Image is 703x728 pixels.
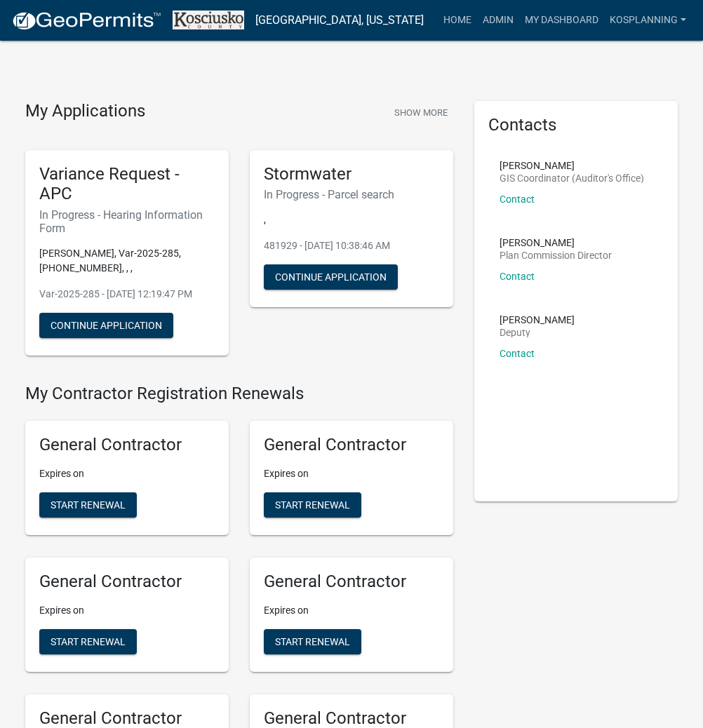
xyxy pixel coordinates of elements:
[264,213,439,227] p: ,
[51,499,126,511] span: Start Renewal
[39,629,137,654] button: Start Renewal
[39,435,215,455] h5: General Contractor
[264,164,439,184] h5: Stormwater
[477,7,519,34] a: Admin
[604,7,692,34] a: kosplanning
[264,238,439,253] p: 481929 - [DATE] 10:38:46 AM
[255,8,424,32] a: [GEOGRAPHIC_DATA], [US_STATE]
[500,328,575,337] p: Deputy
[264,188,439,201] h6: In Progress - Parcel search
[264,629,361,654] button: Start Renewal
[264,603,439,618] p: Expires on
[500,161,644,170] p: [PERSON_NAME]
[264,435,439,455] h5: General Contractor
[39,246,215,276] p: [PERSON_NAME], Var-2025-285, [PHONE_NUMBER], , ,
[275,635,350,647] span: Start Renewal
[500,194,535,205] a: Contact
[25,384,453,404] h4: My Contractor Registration Renewals
[500,315,575,325] p: [PERSON_NAME]
[488,115,664,135] h5: Contacts
[264,572,439,592] h5: General Contractor
[500,250,612,260] p: Plan Commission Director
[51,635,126,647] span: Start Renewal
[39,313,173,338] button: Continue Application
[39,208,215,235] h6: In Progress - Hearing Information Form
[264,466,439,481] p: Expires on
[39,572,215,592] h5: General Contractor
[264,492,361,518] button: Start Renewal
[39,287,215,302] p: Var-2025-285 - [DATE] 12:19:47 PM
[519,7,604,34] a: My Dashboard
[264,264,398,290] button: Continue Application
[275,499,350,511] span: Start Renewal
[39,603,215,618] p: Expires on
[500,348,535,359] a: Contact
[39,164,215,205] h5: Variance Request - APC
[438,7,477,34] a: Home
[25,101,145,122] h4: My Applications
[500,271,535,282] a: Contact
[39,492,137,518] button: Start Renewal
[39,466,215,481] p: Expires on
[500,173,644,183] p: GIS Coordinator (Auditor's Office)
[500,238,612,248] p: [PERSON_NAME]
[389,101,453,124] button: Show More
[173,11,244,29] img: Kosciusko County, Indiana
